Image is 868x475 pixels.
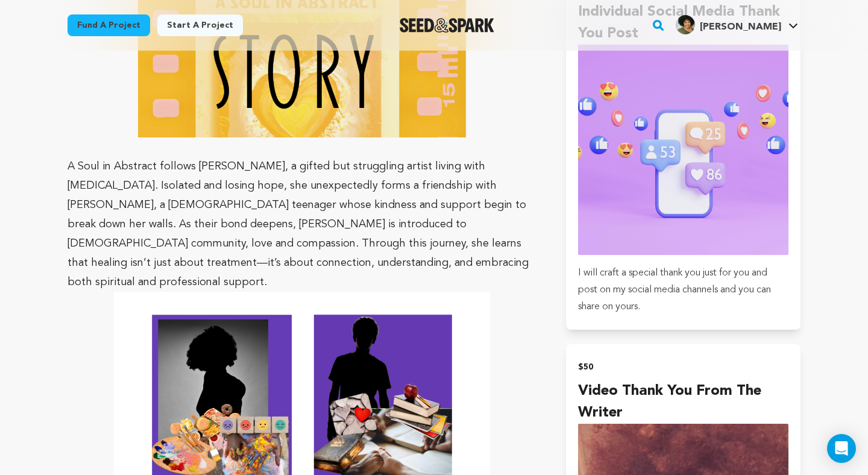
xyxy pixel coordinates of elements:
[673,13,800,34] a: Sophia F.'s Profile
[400,18,494,33] a: Seed&Spark Homepage
[676,15,781,34] div: Sophia F.'s Profile
[400,18,494,33] img: Seed&Spark Logo Dark Mode
[68,157,537,292] p: A Soul in Abstract follows [PERSON_NAME], a gifted but struggling artist living with [MEDICAL_DAT...
[700,22,781,32] span: [PERSON_NAME]
[676,15,695,34] img: SRFW%20Black%20Fro%206e.jpg
[578,268,771,312] span: I will craft a special thank you just for you and post on my social media channels and you can sh...
[578,359,788,376] h2: $50
[578,45,788,255] img: incentive
[673,13,800,38] span: Sophia F.'s Profile
[68,14,150,36] a: Fund a project
[157,14,243,36] a: Start a project
[578,380,788,424] h4: Video Thank You from the Writer
[827,434,856,463] div: Open Intercom Messenger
